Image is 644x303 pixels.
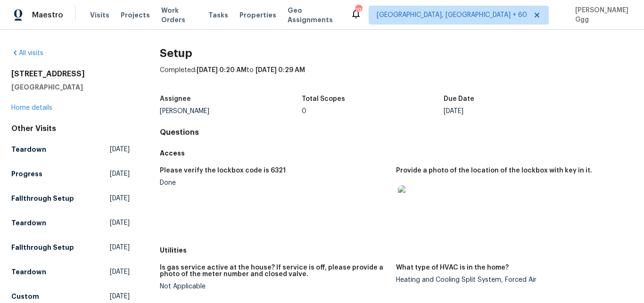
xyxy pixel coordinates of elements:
a: Fallthrough Setup[DATE] [11,239,130,256]
h5: Please verify the lockbox code is 6321 [160,167,286,174]
span: Geo Assignments [288,6,339,25]
div: [PERSON_NAME] [160,108,302,115]
h5: Due Date [444,96,474,102]
h5: [GEOGRAPHIC_DATA] [11,82,130,92]
h2: Setup [160,49,633,58]
h5: Teardown [11,218,46,228]
a: Teardown[DATE] [11,141,130,158]
span: [GEOGRAPHIC_DATA], [GEOGRAPHIC_DATA] + 60 [377,10,527,20]
a: Fallthrough Setup[DATE] [11,190,130,207]
h5: Total Scopes [302,96,345,102]
h4: Questions [160,128,633,137]
div: Done [160,180,389,186]
h5: Progress [11,169,42,179]
a: Home details [11,105,52,111]
span: Tasks [208,12,228,18]
span: [DATE] 0:29 AM [256,67,305,74]
span: [DATE] 0:20 AM [197,67,247,74]
span: [DATE] [110,194,130,203]
span: Maestro [32,10,63,20]
div: 792 [355,6,362,15]
span: Visits [90,10,109,20]
a: Teardown[DATE] [11,214,130,231]
a: All visits [11,50,43,57]
div: Not Applicable [160,283,389,290]
span: Projects [121,10,150,20]
span: Properties [239,10,276,20]
div: Completed: to [160,66,633,90]
a: Progress[DATE] [11,165,130,182]
span: [DATE] [110,169,130,179]
a: Teardown[DATE] [11,263,130,280]
div: Heating and Cooling Split System, Forced Air [396,277,625,283]
div: [DATE] [444,108,586,115]
h5: Teardown [11,145,46,154]
h5: Is gas service active at the house? If service is off, please provide a photo of the meter number... [160,264,389,278]
h5: Assignee [160,96,191,102]
span: [DATE] [110,292,130,301]
span: [DATE] [110,145,130,154]
span: [DATE] [110,267,130,277]
span: Work Orders [161,6,197,25]
h5: Custom [11,292,39,301]
h5: Access [160,148,633,158]
h5: Teardown [11,267,46,277]
h5: Utilities [160,246,633,255]
h5: Fallthrough Setup [11,194,74,203]
h5: Provide a photo of the location of the lockbox with key in it. [396,167,592,174]
div: 0 [302,108,444,115]
span: [DATE] [110,218,130,228]
h2: [STREET_ADDRESS] [11,69,130,79]
div: Other Visits [11,124,130,133]
span: [DATE] [110,243,130,252]
span: [PERSON_NAME] Ggg [571,6,630,25]
h5: What type of HVAC is in the home? [396,264,509,271]
h5: Fallthrough Setup [11,243,74,252]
